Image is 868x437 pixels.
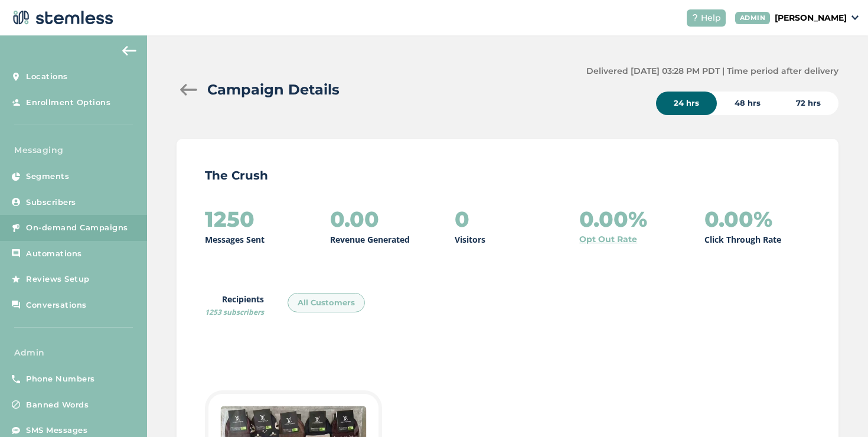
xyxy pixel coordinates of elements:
[455,207,469,231] h2: 0
[26,197,76,208] span: Subscribers
[735,12,771,24] div: ADMIN
[205,167,810,184] p: The Crush
[26,171,69,182] span: Segments
[775,12,847,24] p: [PERSON_NAME]
[717,92,778,115] div: 48 hrs
[288,293,365,313] div: All Customers
[205,233,265,246] p: Messages Sent
[330,233,410,246] p: Revenue Generated
[851,15,859,20] img: icon_down-arrow-small-66adaf34.svg
[205,293,264,318] label: Recipients
[691,14,699,21] img: icon-help-white-03924b79.svg
[656,92,717,115] div: 24 hrs
[704,233,781,246] p: Click Through Rate
[26,248,82,260] span: Automations
[207,79,340,100] h2: Campaign Details
[26,71,68,83] span: Locations
[704,207,772,231] h2: 0.00%
[778,92,838,115] div: 72 hrs
[26,425,87,436] span: SMS Messages
[26,399,89,411] span: Banned Words
[26,299,87,311] span: Conversations
[205,307,264,317] span: 1253 subscribers
[330,207,379,231] h2: 0.00
[9,6,113,30] img: logo-dark-0685b13c.svg
[26,273,90,285] span: Reviews Setup
[122,46,136,56] img: icon-arrow-back-accent-c549486e.svg
[701,12,721,24] span: Help
[809,380,868,437] iframe: Chat Widget
[26,222,128,234] span: On-demand Campaigns
[455,233,485,246] p: Visitors
[26,373,95,385] span: Phone Numbers
[579,233,637,246] a: Opt Out Rate
[579,207,647,231] h2: 0.00%
[26,97,110,109] span: Enrollment Options
[205,207,254,231] h2: 1250
[586,65,838,77] label: Delivered [DATE] 03:28 PM PDT | Time period after delivery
